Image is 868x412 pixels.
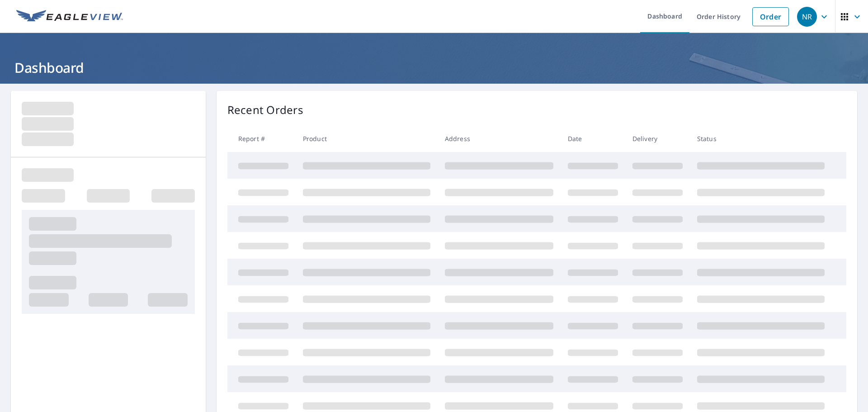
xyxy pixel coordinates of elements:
[227,102,303,118] p: Recent Orders
[11,58,857,77] h1: Dashboard
[690,125,832,152] th: Status
[797,7,817,27] div: NR
[16,10,123,24] img: EV Logo
[296,125,438,152] th: Product
[561,125,625,152] th: Date
[438,125,561,152] th: Address
[625,125,690,152] th: Delivery
[227,125,296,152] th: Report #
[752,7,789,26] a: Order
